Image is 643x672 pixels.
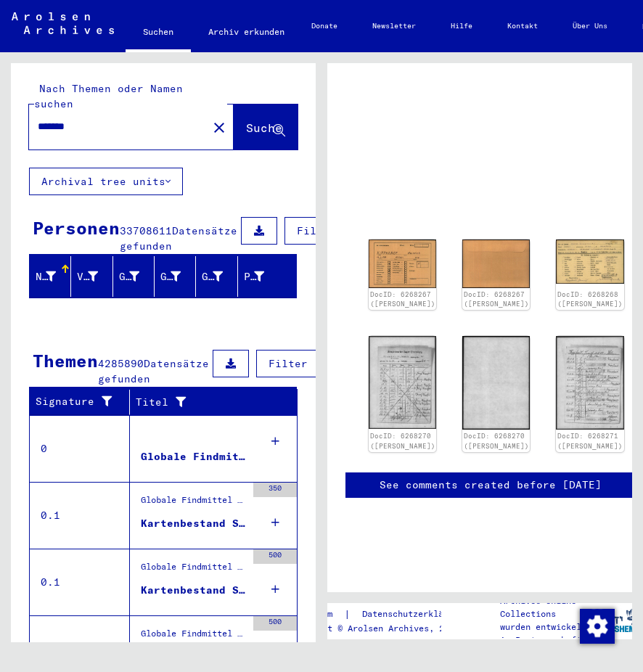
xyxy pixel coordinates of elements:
mat-header-cell: Geburtsdatum [196,256,237,297]
img: 002.jpg [462,336,530,430]
p: wurden entwickelt in Partnerschaft mit [500,620,594,660]
button: Suche [234,105,298,149]
div: Geburt‏ [160,269,181,284]
div: Geburtsdatum [202,265,240,288]
div: Vorname [77,269,97,284]
div: Geburt‏ [160,265,199,288]
div: Personen [33,215,120,241]
span: Filter [297,224,336,237]
div: 500 [253,616,297,631]
a: DocID: 6268267 ([PERSON_NAME]) [464,290,529,308]
a: DocID: 6268270 ([PERSON_NAME]) [370,432,435,450]
a: See comments created before [DATE] [380,478,602,493]
img: 001.jpg [369,336,436,429]
div: Prisoner # [244,269,264,284]
img: 001.jpg [369,239,436,288]
mat-icon: close [210,119,228,136]
img: Zustimmung ändern [580,609,615,644]
div: Themen [33,348,98,374]
a: Über Uns [555,9,625,44]
a: Hilfe [433,9,490,44]
mat-header-cell: Geburtsname [113,256,155,297]
mat-header-cell: Geburt‏ [155,256,196,297]
a: Suchen [126,15,191,52]
div: | [287,607,481,622]
button: Filter [284,217,348,245]
a: Kontakt [490,9,555,44]
td: 0.1 [30,482,130,549]
span: Filter [269,357,308,370]
div: Signature [36,390,133,414]
img: Arolsen_neg.svg [12,12,114,34]
div: Kartenbestand Segment 1 [141,516,246,531]
div: Titel [136,390,283,414]
img: 001.jpg [556,336,623,430]
span: 4285890 [98,357,144,370]
div: Globale Findmittel [141,449,246,464]
img: 002.jpg [462,239,530,288]
td: 0 [30,415,130,482]
div: Geburtsdatum [202,269,222,284]
a: DocID: 6268267 ([PERSON_NAME]) [370,290,435,308]
button: Archival tree units [29,168,183,195]
a: DocID: 6268270 ([PERSON_NAME]) [464,432,529,450]
div: Nachname [36,265,74,288]
span: 33708611 [120,224,172,237]
div: Prisoner # [244,265,282,288]
div: Vorname [77,265,115,288]
button: Clear [205,112,234,142]
div: Geburtsname [119,265,157,288]
div: Globale Findmittel > Zentrale Namenkartei > Hinweiskarten und Originale, die in T/D-Fällen aufgef... [141,560,246,581]
a: Archiv erkunden [191,15,302,49]
p: Copyright © Arolsen Archives, 2021 [287,622,481,635]
button: Filter [256,350,320,377]
div: 350 [253,483,297,497]
td: 0.1 [30,549,130,615]
img: 001.jpg [556,239,623,284]
mat-header-cell: Vorname [71,256,112,297]
div: 500 [253,549,297,564]
div: Titel [136,395,269,410]
div: Kartenbestand Segment 1 [141,583,246,598]
a: Donate [294,9,355,44]
mat-label: Nach Themen oder Namen suchen [34,82,183,110]
div: Globale Findmittel > Zentrale Namenkartei > Karteikarten, die im Rahmen der sequentiellen Massend... [141,493,246,514]
span: Suche [246,120,282,135]
a: Newsletter [355,9,433,44]
mat-header-cell: Nachname [30,256,71,297]
div: Signature [36,394,118,409]
a: Datenschutzerklärung [351,607,481,622]
a: DocID: 6268271 ([PERSON_NAME]) [557,432,623,450]
div: Geburtsname [119,269,139,284]
div: Nachname [36,269,56,284]
mat-header-cell: Prisoner # [238,256,296,297]
span: Datensätze gefunden [98,357,209,385]
div: Globale Findmittel > Zentrale Namenkartei > Karten, die während oder unmittelbar vor der sequenti... [141,627,246,647]
span: Datensätze gefunden [120,224,237,253]
a: DocID: 6268268 ([PERSON_NAME]) [557,290,623,308]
